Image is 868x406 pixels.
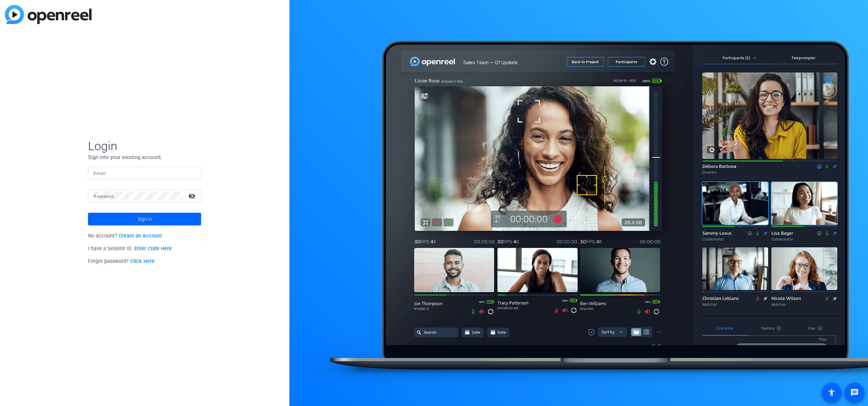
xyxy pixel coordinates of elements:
[88,213,201,225] button: Sign in
[850,388,859,397] mat-icon: message
[184,191,201,201] mat-icon: visibility_off
[130,258,154,264] a: Click Here
[88,153,201,161] p: Sign into your existing account.
[137,210,152,228] span: Sign in
[94,194,114,199] mat-label: Password
[88,139,201,153] span: Login
[134,246,172,252] a: Enter Code Here
[119,233,162,239] a: Create an Account
[94,169,195,177] input: Enter Email Address
[827,388,836,397] mat-icon: accessibility
[94,171,105,176] mat-label: Email
[88,258,154,264] span: Forgot password?
[88,233,162,239] span: No account?
[5,5,92,24] img: blue-gradient.svg
[88,246,172,252] span: I have a Session ID.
